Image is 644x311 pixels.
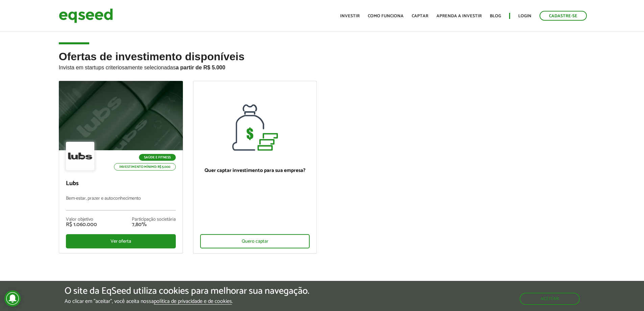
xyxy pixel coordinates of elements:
img: EqSeed [59,7,113,25]
p: Saúde e Fitness [139,154,176,161]
div: 7,80% [132,222,176,227]
div: R$ 1.060.000 [66,222,97,227]
div: Valor objetivo [66,217,97,222]
p: Lubs [66,180,176,187]
div: Participação societária [132,217,176,222]
a: política de privacidade e de cookies [154,299,232,305]
a: Cadastre-se [540,11,587,21]
a: Como funciona [368,14,404,18]
div: Ver oferta [66,234,176,248]
p: Investimento mínimo: R$ 5.000 [114,163,176,171]
button: Aceitar [520,293,580,305]
h5: O site da EqSeed utiliza cookies para melhorar sua navegação. [65,286,309,296]
a: Login [518,14,531,18]
p: Ao clicar em "aceitar", você aceita nossa . [65,298,309,305]
div: Quero captar [200,234,310,248]
p: Quer captar investimento para sua empresa? [200,168,310,174]
a: Investir [340,14,360,18]
a: Saúde e Fitness Investimento mínimo: R$ 5.000 Lubs Bem-estar, prazer e autoconhecimento Valor obj... [59,81,183,253]
p: Bem-estar, prazer e autoconhecimento [66,196,176,210]
a: Blog [490,14,501,18]
p: Invista em startups criteriosamente selecionadas [59,63,586,71]
strong: a partir de R$ 5.000 [176,65,225,70]
h2: Ofertas de investimento disponíveis [59,51,586,81]
a: Quer captar investimento para sua empresa? Quero captar [193,81,317,254]
a: Captar [412,14,428,18]
a: Aprenda a investir [436,14,482,18]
